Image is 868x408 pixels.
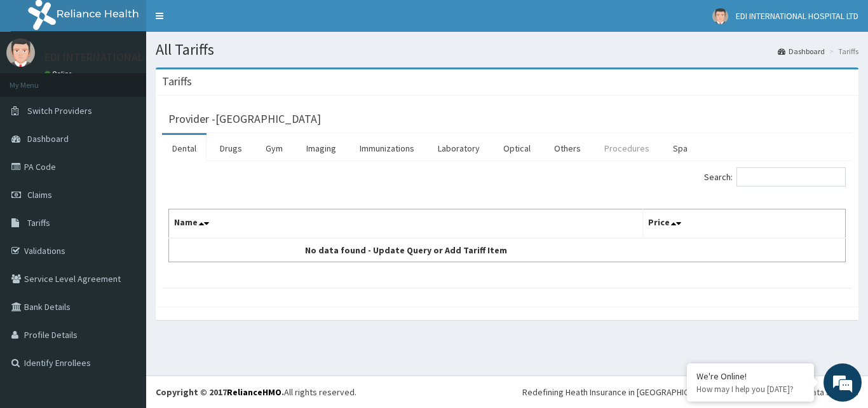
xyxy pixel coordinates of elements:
[663,135,698,162] a: Spa
[156,41,858,58] h1: All Tariffs
[544,135,591,162] a: Others
[227,386,281,398] a: RelianceHMO
[704,167,846,186] label: Search:
[255,135,293,162] a: Gym
[696,384,804,395] p: How may I help you today?
[493,135,541,162] a: Optical
[210,135,252,162] a: Drugs
[594,135,660,162] a: Procedures
[162,135,207,162] a: Dental
[428,135,490,162] a: Laboratory
[522,386,858,398] div: Redefining Heath Insurance in [GEOGRAPHIC_DATA] using Telemedicine and Data Science!
[169,209,643,239] th: Name
[162,76,192,87] h3: Tariffs
[27,105,92,116] span: Switch Providers
[156,386,284,398] strong: Copyright © 2017 .
[712,8,728,24] img: User Image
[44,69,75,78] a: Online
[146,376,868,408] footer: All rights reserved.
[27,217,50,229] span: Tariffs
[27,189,52,200] span: Claims
[44,52,217,63] p: EDI INTERNATIONAL HOSPITAL LTD
[349,135,424,162] a: Immunizations
[696,370,804,382] div: We're Online!
[736,10,858,22] span: EDI INTERNATIONAL HOSPITAL LTD
[736,167,846,186] input: Search:
[296,135,346,162] a: Imaging
[826,46,858,57] li: Tariffs
[27,133,69,144] span: Dashboard
[169,238,643,262] td: No data found - Update Query or Add Tariff Item
[168,113,321,125] h3: Provider - [GEOGRAPHIC_DATA]
[778,46,825,57] a: Dashboard
[6,38,35,67] img: User Image
[642,209,846,239] th: Price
